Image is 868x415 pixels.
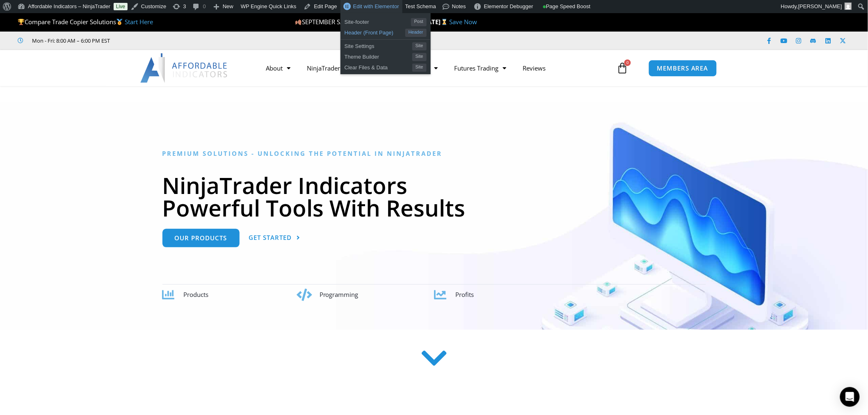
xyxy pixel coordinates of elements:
[345,26,405,37] span: Header (Front Page)
[249,235,292,241] span: Get Started
[122,36,245,45] iframe: Customer reviews powered by Trustpilot
[840,387,860,407] div: Open Intercom Messenger
[140,53,228,83] img: LogoAI | Affordable Indicators – NinjaTrader
[345,16,411,26] span: Site-footer
[340,50,431,61] a: Theme BuilderSite
[345,40,412,50] span: Site Settings
[18,19,24,25] img: 🏆
[116,19,123,25] img: 🥇
[421,18,450,26] strong: [DATE]
[657,65,708,71] span: MEMBERS AREA
[295,19,302,25] img: 🍂
[162,229,240,247] a: Our Products
[340,16,431,26] a: Site-footerPost
[455,290,474,299] span: Profits
[175,235,227,241] span: Our Products
[114,3,128,10] a: Live
[353,3,399,9] span: Edit with Elementor
[125,18,153,26] a: Start Here
[249,229,301,247] a: Get Started
[446,59,514,78] a: Futures Trading
[258,59,614,78] nav: Menu
[162,174,706,219] h1: NinjaTrader Indicators Powerful Tools With Results
[450,18,477,26] a: Save Now
[798,3,842,9] span: [PERSON_NAME]
[514,59,554,78] a: Reviews
[299,59,383,78] a: NinjaTrader Products
[411,18,427,26] span: Post
[441,19,448,25] img: ⌛
[345,61,412,72] span: Clear Files & Data
[604,56,640,80] a: 0
[295,18,421,26] span: SEPTEMBER SALE | Up To 50% OFF | Ends
[320,290,359,299] span: Programming
[340,40,431,50] a: Site SettingsSite
[412,64,427,72] span: Site
[412,53,427,61] span: Site
[340,61,431,72] a: Clear Files & DataSite
[412,42,427,50] span: Site
[18,18,153,26] span: Compare Trade Copier Solutions
[340,26,431,37] a: Header (Front Page)Header
[30,36,110,46] span: Mon - Fri: 8:00 AM – 6:00 PM EST
[624,59,631,66] span: 0
[258,59,299,78] a: About
[649,60,717,77] a: MEMBERS AREA
[345,50,412,61] span: Theme Builder
[405,29,427,37] span: Header
[184,290,209,299] span: Products
[162,150,706,157] h6: Premium Solutions - Unlocking the Potential in NinjaTrader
